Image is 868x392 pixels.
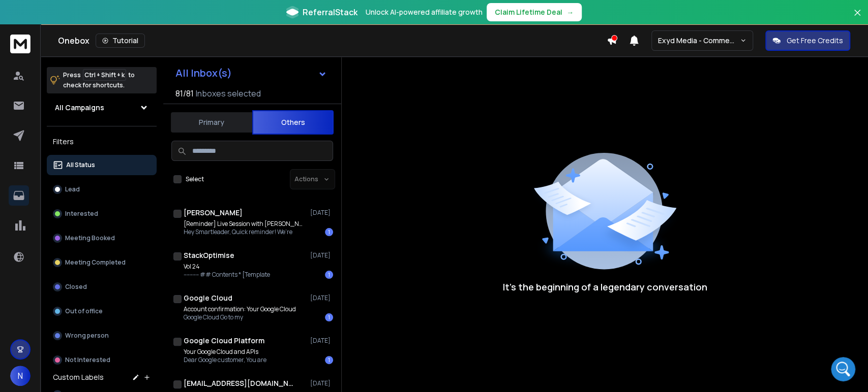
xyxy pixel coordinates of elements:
[43,6,59,22] img: Profile image for Raj
[47,135,157,149] h3: Filters
[184,271,270,279] p: ---------- ## Contents * [Template
[787,36,843,46] p: Get Free Credits
[55,103,104,113] h1: All Campaigns
[51,274,59,282] img: Profile image for Rohan
[175,87,194,100] span: 81 / 81
[16,314,24,322] button: Upload attachment
[29,6,45,22] img: Profile image for Rohan
[186,175,204,183] label: Select
[65,332,109,340] p: Wrong person
[325,313,333,321] div: 1
[65,307,103,315] p: Out of office
[65,210,98,218] p: Interested
[65,258,126,267] p: Meeting Completed
[57,274,65,282] img: Profile image for Raj
[184,263,270,271] p: Vol 24
[48,314,56,322] button: Gif picker
[47,204,157,224] button: Interested
[47,325,157,346] button: Wrong person
[765,30,850,51] button: Get Free Credits
[47,277,157,297] button: Closed
[47,155,157,175] button: All Status
[65,234,115,242] p: Meeting Booked
[184,305,296,313] p: Account confirmation: Your Google Cloud
[7,4,26,23] button: go back
[178,4,197,22] div: Close
[16,115,159,154] div: You’ll get replies here and in your email: ✉️
[66,161,95,169] p: All Status
[851,6,864,30] button: Close banner
[184,378,295,388] h1: [EMAIL_ADDRESS][DOMAIN_NAME]
[65,283,87,291] p: Closed
[175,68,232,78] h1: All Inbox(s)
[196,87,261,100] h3: Inboxes selected
[184,336,264,346] h1: Google Cloud Platform
[10,274,193,282] div: Waiting for a teammate
[566,7,574,17] span: →
[65,185,80,193] p: Lead
[184,228,306,236] p: Hey Smartleader, Quick reminder! We’re
[310,209,333,217] p: [DATE]
[9,292,195,310] textarea: Message…
[86,13,144,23] p: Back later [DATE]
[184,313,296,321] p: Google Cloud Go to my
[63,274,71,282] img: Profile image for Lakshita
[174,310,191,326] button: Send a message…
[184,250,234,260] h1: StackOptimise
[45,64,187,94] div: hey! I am having issues with uploading leads for a campaigns. can you please help? thanks.
[63,70,135,90] p: Press to check for shortcuts.
[503,280,707,294] p: It’s the beginning of a legendary conversation
[83,69,126,81] span: Ctrl + Shift + k
[831,357,855,381] iframe: To enrich screen reader interactions, please activate Accessibility in Grammarly extension settings
[53,372,104,382] h3: Custom Labels
[366,7,483,17] p: Unlock AI-powered affiliate growth
[47,228,157,248] button: Meeting Booked
[47,301,157,321] button: Out of office
[78,5,100,13] h1: [URL]
[96,34,145,48] button: Tutorial
[8,109,167,186] div: You’ll get replies here and in your email:✉️[PERSON_NAME][EMAIL_ADDRESS][DOMAIN_NAME]The team wil...
[325,271,333,279] div: 1
[16,187,95,193] div: Box • AI Agent • 40m ago
[65,356,110,364] p: Not Interested
[47,179,157,200] button: Lead
[47,252,157,273] button: Meeting Completed
[310,251,333,259] p: [DATE]
[184,348,266,356] p: Your Google Cloud and APIs
[310,379,333,387] p: [DATE]
[325,356,333,364] div: 1
[8,109,195,208] div: Box says…
[658,36,740,46] p: Exyd Media - Commercial Cleaning
[16,135,155,153] b: [PERSON_NAME][EMAIL_ADDRESS][DOMAIN_NAME]
[159,4,178,23] button: Home
[25,170,52,178] b: [DATE]
[167,63,335,83] button: All Inbox(s)
[8,58,195,109] div: Naomi says…
[10,366,31,386] button: N
[184,293,232,303] h1: Google Cloud
[184,356,266,364] p: Dear Google customer, You are
[47,97,157,118] button: All Campaigns
[37,58,195,101] div: hey! I am having issues with uploading leads for a campaigns. can you please help? thanks.
[47,350,157,370] button: Not Interested
[16,159,159,179] div: The team will be back 🕒
[310,294,333,302] p: [DATE]
[32,314,40,322] button: Emoji picker
[310,337,333,345] p: [DATE]
[184,220,306,228] p: [Reminder] Live Session with [PERSON_NAME]
[184,208,243,218] h1: [PERSON_NAME]
[252,110,334,135] button: Others
[65,314,73,322] button: Start recording
[303,6,357,18] span: ReferralStack
[57,6,74,22] img: Profile image for Lakshita
[487,3,582,21] button: Claim Lifetime Deal→
[171,111,252,134] button: Primary
[58,34,607,48] div: Onebox
[325,228,333,236] div: 1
